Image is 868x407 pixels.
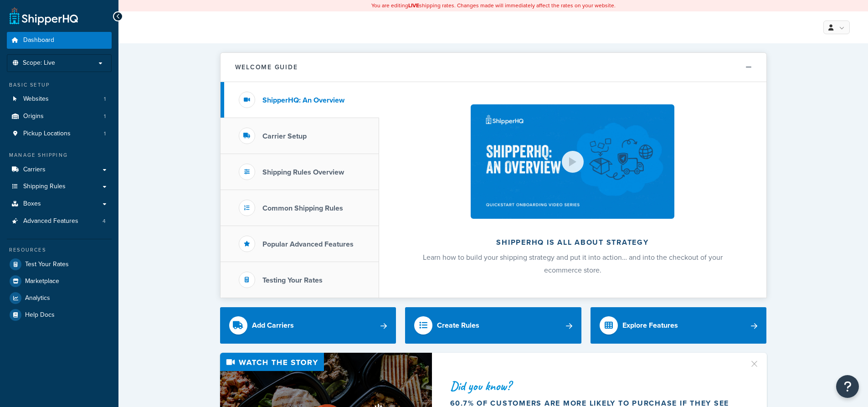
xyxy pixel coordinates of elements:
span: Learn how to build your shipping strategy and put it into action… and into the checkout of your e... [423,252,723,275]
a: Explore Features [591,307,767,344]
li: Origins [7,108,112,125]
a: Boxes [7,196,112,212]
span: Boxes [23,200,41,208]
a: Test Your Rates [7,256,112,273]
h3: ShipperHQ: An Overview [262,96,344,104]
span: Pickup Locations [23,130,71,138]
span: Origins [23,113,44,120]
a: Create Rules [405,307,581,344]
a: Origins1 [7,108,112,125]
span: Scope: Live [23,59,55,67]
h3: Shipping Rules Overview [262,168,344,176]
a: Pickup Locations1 [7,125,112,142]
span: Websites [23,95,49,103]
div: Create Rules [437,319,479,332]
div: Manage Shipping [7,151,112,159]
div: Basic Setup [7,81,112,89]
li: Advanced Features [7,213,112,230]
button: Open Resource Center [836,375,859,398]
span: Carriers [23,166,46,174]
button: Welcome Guide [221,53,766,82]
h3: Carrier Setup [262,132,307,140]
a: Help Docs [7,307,112,323]
h2: Welcome Guide [235,64,298,71]
a: Analytics [7,290,112,306]
span: Shipping Rules [23,183,66,191]
span: 1 [104,113,106,120]
h3: Popular Advanced Features [262,240,354,248]
span: 4 [103,217,106,225]
span: 1 [104,130,106,138]
span: Advanced Features [23,217,78,225]
span: Test Your Rates [25,261,69,268]
li: Pickup Locations [7,125,112,142]
img: ShipperHQ is all about strategy [471,104,674,219]
span: 1 [104,95,106,103]
span: Analytics [25,294,50,302]
li: Websites [7,91,112,108]
a: Websites1 [7,91,112,108]
div: Explore Features [622,319,678,332]
div: Did you know? [450,380,738,392]
a: Advanced Features4 [7,213,112,230]
h3: Common Shipping Rules [262,204,343,212]
a: Dashboard [7,32,112,49]
h3: Testing Your Rates [262,276,323,284]
span: Dashboard [23,36,54,44]
h2: ShipperHQ is all about strategy [403,238,742,247]
div: Add Carriers [252,319,294,332]
span: Help Docs [25,311,55,319]
div: Resources [7,246,112,254]
a: Add Carriers [220,307,396,344]
span: Marketplace [25,278,59,285]
b: LIVE [408,1,419,10]
a: Carriers [7,161,112,178]
a: Shipping Rules [7,178,112,195]
a: Marketplace [7,273,112,289]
